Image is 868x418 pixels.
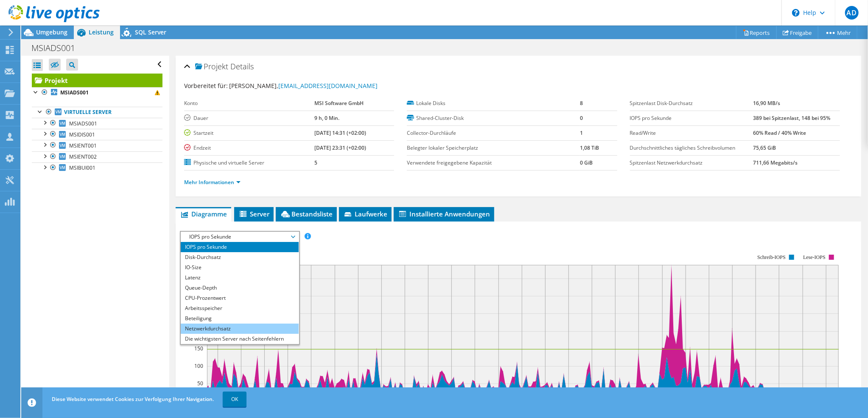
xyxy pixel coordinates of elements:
[32,151,162,162] a: MSIENT002
[32,129,162,140] a: MSIDIS001
[223,392,246,407] a: OK
[181,334,298,344] li: Die wichtigsten Server nach Seitenfehlern
[314,144,366,151] b: [DATE] 23:31 (+02:00)
[580,114,583,122] b: 0
[36,28,67,36] span: Umgebung
[753,100,780,107] b: 16,90 MB/s
[580,144,599,151] b: 1,08 TiB
[736,26,777,39] a: Reports
[184,129,314,137] label: Startzeit
[184,114,314,122] label: Dauer
[580,159,593,166] b: 0 GiB
[69,120,97,127] span: MSIADS001
[185,232,294,242] span: IOPS pro Sekunde
[630,144,753,152] label: Durchschnittliches tägliches Schreibvolumen
[135,28,166,36] span: SQL Server
[181,262,298,273] li: IO-Size
[630,129,753,137] label: Read/Write
[580,100,583,107] b: 8
[398,210,490,218] span: Installierte Anwendungen
[280,210,333,218] span: Bestandsliste
[69,153,97,160] span: MSIENT002
[195,63,228,71] span: Projekt
[314,129,366,136] b: [DATE] 14:31 (+02:00)
[89,28,114,36] span: Leistung
[238,210,269,218] span: Server
[758,254,786,260] text: Schreib-IOPS
[32,74,162,87] a: Projekt
[194,362,203,370] text: 100
[314,100,364,107] b: MSI Software GmbH
[630,159,753,167] label: Spitzenlast Netzwerkdurchsatz
[32,107,162,118] a: Virtuelle Server
[630,99,753,108] label: Spitzenlast Disk-Durchsatz
[180,210,227,218] span: Diagramme
[181,242,298,252] li: IOPS pro Sekunde
[69,142,97,149] span: MSIENT001
[818,26,857,39] a: Mehr
[184,159,314,167] label: Physische und virtuelle Server
[184,179,241,186] a: Mehr Informationen
[804,254,826,260] text: Lese-IOPS
[845,6,859,20] span: AD
[32,140,162,151] a: MSIENT001
[407,99,580,108] label: Lokale Disks
[181,252,298,262] li: Disk-Durchsatz
[184,144,314,152] label: Endzeit
[181,293,298,303] li: CPU-Prozentwert
[181,283,298,293] li: Queue-Depth
[407,144,580,152] label: Belegter lokaler Speicherplatz
[197,380,203,387] text: 50
[32,162,162,173] a: MSIBUI001
[181,273,298,283] li: Latenz
[630,114,753,122] label: IOPS pro Sekunde
[753,114,830,122] b: 389 bei Spitzenlast, 148 bei 95%
[792,9,800,17] svg: \n
[580,129,583,136] b: 1
[69,164,95,171] span: MSIBUI001
[343,210,387,218] span: Laufwerke
[69,131,95,138] span: MSIDIS001
[776,26,818,39] a: Freigabe
[314,159,317,166] b: 5
[52,395,214,403] span: Diese Website verwendet Cookies zur Verfolgung Ihrer Navigation.
[184,82,228,90] label: Vorbereitet für:
[407,129,580,137] label: Collector-Durchläufe
[32,118,162,129] a: MSIADS001
[32,87,162,98] a: MSIADS001
[28,43,88,53] h1: MSIADS001
[314,114,339,122] b: 9 h, 0 Min.
[181,303,298,313] li: Arbeitsspeicher
[407,114,580,122] label: Shared-Cluster-Disk
[753,159,798,166] b: 711,66 Megabits/s
[753,129,806,136] b: 60% Read / 40% Write
[753,144,776,151] b: 75,65 GiB
[230,61,254,71] span: Details
[181,313,298,324] li: Beteiligung
[60,89,89,96] b: MSIADS001
[181,324,298,334] li: Netzwerkdurchsatz
[407,159,580,167] label: Verwendete freigegebene Kapazität
[194,345,203,352] text: 150
[278,82,378,90] a: [EMAIL_ADDRESS][DOMAIN_NAME]
[184,99,314,108] label: Konto
[229,82,378,90] span: [PERSON_NAME],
